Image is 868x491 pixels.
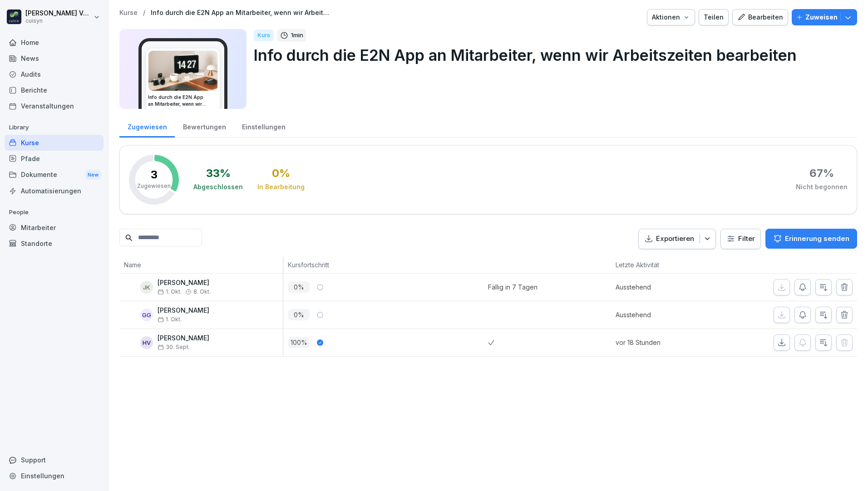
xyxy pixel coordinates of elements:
[5,120,104,135] p: Library
[765,229,857,249] button: Erinnerung senden
[288,337,310,348] p: 100 %
[158,316,182,323] span: 1. Okt.
[137,182,171,190] p: Zugewiesen
[119,114,175,137] a: Zugewiesen
[151,169,158,180] p: 3
[288,260,483,270] p: Kursfortschritt
[5,205,104,220] p: People
[158,344,190,350] span: 30. Sept.
[254,44,850,67] p: Info durch die E2N App an Mitarbeiter, wenn wir Arbeitszeiten bearbeiten
[5,220,104,236] a: Mitarbeiter
[151,9,332,17] a: Info durch die E2N App an Mitarbeiter, wenn wir Arbeitszeiten bearbeiten
[616,282,714,292] p: Ausstehend
[193,182,243,191] div: Abgeschlossen
[254,29,274,41] div: Kurs
[732,9,788,25] button: Bearbeiten
[85,170,101,180] div: New
[726,234,755,243] div: Filter
[158,289,182,295] span: 1. Okt.
[143,9,145,17] p: /
[488,282,538,292] div: Fällig in 7 Tagen
[5,468,104,484] a: Einstellungen
[25,18,92,24] p: cuisyn
[737,12,783,22] div: Bearbeiten
[616,338,714,347] p: vor 18 Stunden
[5,50,104,66] a: News
[809,168,834,179] div: 67 %
[158,279,211,287] p: [PERSON_NAME]
[704,12,724,22] div: Teilen
[158,307,209,314] p: [PERSON_NAME]
[158,334,209,342] p: [PERSON_NAME]
[5,34,104,50] a: Home
[699,9,729,25] button: Teilen
[193,289,211,295] span: 8. Okt.
[5,167,104,183] div: Dokumente
[148,94,218,108] h3: Info durch die E2N App an Mitarbeiter, wenn wir Arbeitszeiten bearbeiten
[5,183,104,199] a: Automatisierungen
[785,234,849,244] p: Erinnerung senden
[656,234,694,244] p: Exportieren
[647,9,695,25] button: Aktionen
[5,167,104,183] a: DokumenteNew
[792,9,857,25] button: Zuweisen
[234,114,293,137] a: Einstellungen
[291,31,303,40] p: 1 min
[796,182,848,191] div: Nicht begonnen
[616,310,714,319] p: Ausstehend
[652,12,690,22] div: Aktionen
[5,452,104,468] div: Support
[805,12,838,22] p: Zuweisen
[5,236,104,251] a: Standorte
[257,182,305,191] div: In Bearbeitung
[5,151,104,167] a: Pfade
[175,114,234,137] a: Bewertungen
[140,309,153,321] div: GG
[288,309,310,320] p: 0 %
[5,135,104,151] a: Kurse
[5,98,104,114] a: Veranstaltungen
[140,281,153,294] div: JK
[721,229,760,249] button: Filter
[206,168,231,179] div: 33 %
[124,260,278,270] p: Name
[272,168,290,179] div: 0 %
[616,260,709,270] p: Letzte Aktivität
[5,66,104,82] a: Audits
[5,82,104,98] a: Berichte
[119,9,138,17] a: Kurse
[140,336,153,349] div: HV
[288,281,310,293] p: 0 %
[25,10,92,17] p: [PERSON_NAME] Völsch
[638,229,716,249] button: Exportieren
[148,51,217,91] img: ts9zaf0nag6d3dpkdphe6ejl.png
